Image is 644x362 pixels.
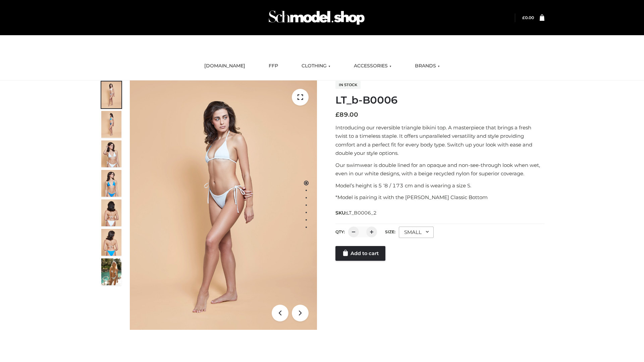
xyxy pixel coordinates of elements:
[335,181,544,190] p: Model’s height is 5 ‘8 / 173 cm and is wearing a size S.
[264,59,283,73] a: FFP
[101,81,121,108] img: ArielClassicBikiniTop_CloudNine_AzureSky_OW114ECO_1-scaled.jpg
[522,15,534,20] a: £0.00
[101,199,121,226] img: ArielClassicBikiniTop_CloudNine_AzureSky_OW114ECO_7-scaled.jpg
[101,170,121,197] img: ArielClassicBikiniTop_CloudNine_AzureSky_OW114ECO_4-scaled.jpg
[335,229,345,234] label: QTY:
[349,59,396,73] a: ACCESSORIES
[410,59,445,73] a: BRANDS
[335,209,377,217] span: SKU:
[335,193,544,202] p: *Model is pairing it with the [PERSON_NAME] Classic Bottom
[335,246,385,261] a: Add to cart
[335,111,358,118] bdi: 89.00
[385,229,395,234] label: Size:
[266,4,367,31] img: Schmodel Admin 964
[101,140,121,167] img: ArielClassicBikiniTop_CloudNine_AzureSky_OW114ECO_3-scaled.jpg
[522,15,525,20] span: £
[335,123,544,158] p: Introducing our reversible triangle bikini top. A masterpiece that brings a fresh twist to a time...
[335,111,339,118] span: £
[297,59,335,73] a: CLOTHING
[101,229,121,256] img: ArielClassicBikiniTop_CloudNine_AzureSky_OW114ECO_8-scaled.jpg
[101,111,121,138] img: ArielClassicBikiniTop_CloudNine_AzureSky_OW114ECO_2-scaled.jpg
[522,15,534,20] bdi: 0.00
[130,80,317,330] img: LT_b-B0006
[199,59,250,73] a: [DOMAIN_NAME]
[399,227,434,238] div: SMALL
[335,81,361,89] span: In stock
[101,258,121,285] img: Arieltop_CloudNine_AzureSky2.jpg
[335,94,544,106] h1: LT_b-B0006
[346,210,377,216] span: LT_B0006_2
[335,161,544,178] p: Our swimwear is double lined for an opaque and non-see-through look when wet, even in our white d...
